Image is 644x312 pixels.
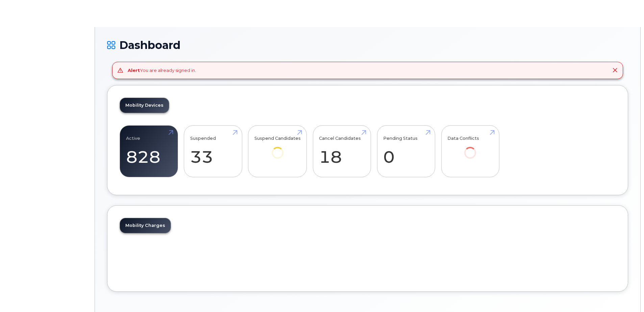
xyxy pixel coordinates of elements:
a: Mobility Devices [120,98,169,113]
a: Active 828 [126,129,172,174]
a: Data Conflicts [447,129,493,168]
strong: Alert [128,68,140,73]
h1: Dashboard [107,39,628,51]
a: Suspended 33 [190,129,236,174]
a: Pending Status 0 [383,129,429,174]
a: Cancel Candidates 18 [319,129,365,174]
div: You are already signed in. [128,67,196,74]
a: Suspend Candidates [254,129,301,168]
a: Mobility Charges [120,218,171,233]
